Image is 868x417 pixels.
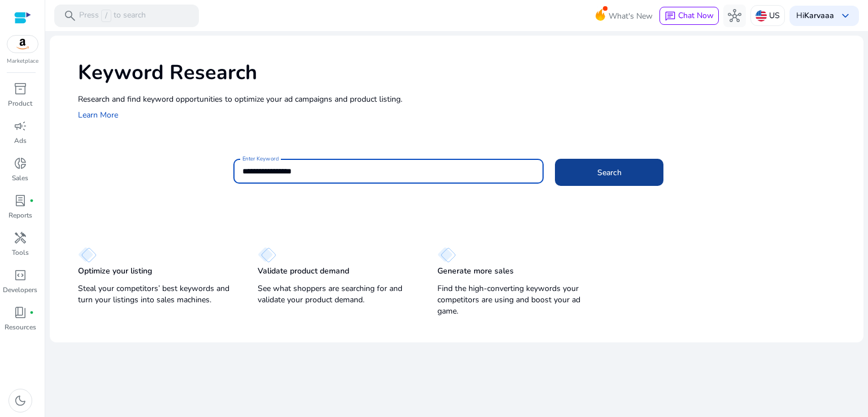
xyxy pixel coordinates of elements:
[258,283,415,306] p: See what shoppers are searching for and validate your product demand.
[756,10,767,21] img: us.svg
[796,12,834,20] p: Hi
[14,82,27,95] span: inventory_2
[597,167,622,179] span: Search
[437,283,594,317] p: Find the high-converting keywords your competitors are using and boost your ad game.
[665,11,676,22] span: chat
[12,247,29,258] p: Tools
[14,157,27,170] span: donut_small
[437,247,456,263] img: diamond.svg
[78,60,852,85] h1: Keyword Research
[12,173,28,183] p: Sales
[14,231,27,245] span: handyman
[8,210,32,220] p: Reports
[678,10,714,21] span: Chat Now
[728,9,741,23] span: hub
[79,10,146,22] p: Press to search
[555,159,663,186] button: Search
[78,247,97,263] img: diamond.svg
[258,247,276,263] img: diamond.svg
[723,5,746,27] button: hub
[14,194,27,207] span: lab_profile
[14,394,27,407] span: dark_mode
[78,283,235,306] p: Steal your competitors’ best keywords and turn your listings into sales machines.
[242,155,279,163] mat-label: Enter Keyword
[78,93,852,105] p: Research and find keyword opportunities to optimize your ad campaigns and product listing.
[63,9,77,23] span: search
[7,57,38,66] p: Marketplace
[78,266,152,277] p: Optimize your listing
[14,306,27,319] span: book_4
[3,285,37,295] p: Developers
[29,198,34,203] span: fiber_manual_record
[78,110,118,120] a: Learn More
[7,36,38,53] img: amazon.svg
[29,310,34,315] span: fiber_manual_record
[804,10,834,21] b: Karvaaa
[839,9,852,23] span: keyboard_arrow_down
[14,268,27,282] span: code_blocks
[101,10,111,22] span: /
[14,119,27,133] span: campaign
[258,266,349,277] p: Validate product demand
[14,136,27,146] p: Ads
[8,98,32,108] p: Product
[659,7,719,25] button: chatChat Now
[769,6,780,25] p: US
[609,6,653,26] span: What's New
[5,322,36,332] p: Resources
[437,266,514,277] p: Generate more sales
